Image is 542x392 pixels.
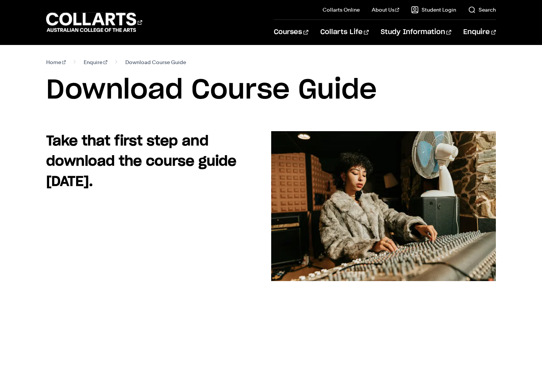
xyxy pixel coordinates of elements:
a: Collarts Life [320,20,369,45]
a: Enquire [84,57,107,67]
a: Collarts Online [323,6,360,13]
a: Student Login [411,6,456,13]
a: Home [46,57,66,67]
h1: Download Course Guide [46,73,496,107]
a: Enquire [463,20,496,45]
div: Go to homepage [46,12,142,33]
a: About Us [372,6,399,13]
strong: Take that first step and download the course guide [DATE]. [46,135,236,189]
a: Courses [274,20,308,45]
a: Search [468,6,496,13]
a: Study Information [381,20,451,45]
span: Download Course Guide [125,57,186,67]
